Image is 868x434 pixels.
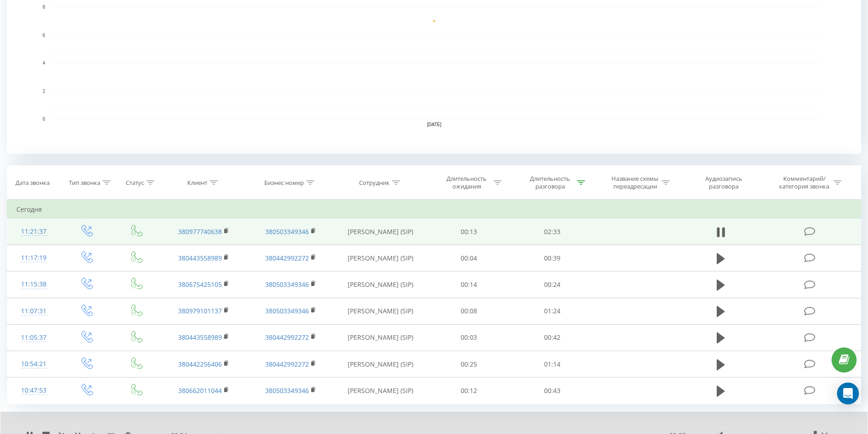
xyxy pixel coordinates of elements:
[178,306,222,315] a: 380979101137
[16,302,51,320] div: 11:07:31
[611,175,659,190] div: Название схемы переадресации
[42,5,45,10] text: 8
[511,219,594,245] td: 02:33
[427,324,511,351] td: 00:03
[334,245,427,271] td: [PERSON_NAME] (SIP)
[334,378,427,404] td: [PERSON_NAME] (SIP)
[187,179,207,187] div: Клиент
[265,386,309,395] a: 380503349346
[178,386,222,395] a: 380662011044
[511,378,594,404] td: 00:43
[178,280,222,289] a: 380675425105
[16,249,51,267] div: 11:17:19
[7,200,861,219] td: Сегодня
[427,219,511,245] td: 00:13
[427,245,511,271] td: 00:04
[427,122,442,127] text: [DATE]
[69,179,100,187] div: Тип звонка
[265,360,309,368] a: 380442992272
[42,117,45,122] text: 0
[16,223,51,240] div: 11:21:37
[778,175,831,190] div: Комментарий/категория звонка
[16,276,51,293] div: 11:15:38
[427,298,511,324] td: 00:08
[837,383,859,404] div: Open Intercom Messenger
[526,175,575,190] div: Длительность разговора
[511,271,594,298] td: 00:24
[42,89,45,94] text: 2
[15,179,50,187] div: Дата звонка
[427,271,511,298] td: 00:14
[16,382,51,399] div: 10:47:53
[334,271,427,298] td: [PERSON_NAME] (SIP)
[265,254,309,262] a: 380442992272
[427,351,511,378] td: 00:25
[178,333,222,342] a: 380443558989
[16,355,51,373] div: 10:54:21
[42,33,45,38] text: 6
[178,254,222,262] a: 380443558989
[265,306,309,315] a: 380503349346
[511,245,594,271] td: 00:39
[442,175,491,190] div: Длительность ожидания
[511,324,594,351] td: 00:42
[334,351,427,378] td: [PERSON_NAME] (SIP)
[427,378,511,404] td: 00:12
[694,175,753,190] div: Аудиозапись разговора
[265,333,309,342] a: 380442992272
[511,298,594,324] td: 01:24
[265,227,309,236] a: 380503349346
[334,324,427,351] td: [PERSON_NAME] (SIP)
[265,280,309,289] a: 380503349346
[511,351,594,378] td: 01:14
[16,329,51,347] div: 11:05:37
[264,179,304,187] div: Бизнес номер
[42,61,45,66] text: 4
[126,179,144,187] div: Статус
[359,179,390,187] div: Сотрудник
[334,219,427,245] td: [PERSON_NAME] (SIP)
[178,227,222,236] a: 380977740638
[334,298,427,324] td: [PERSON_NAME] (SIP)
[178,360,222,368] a: 380442256406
